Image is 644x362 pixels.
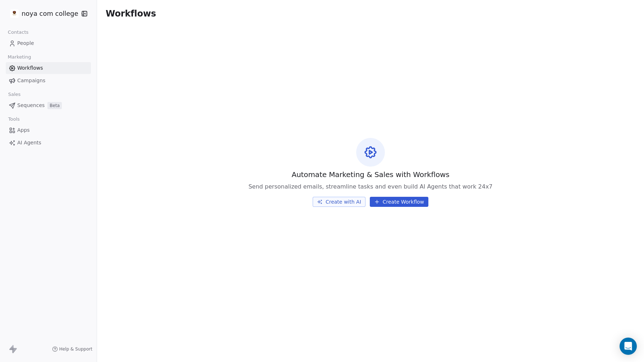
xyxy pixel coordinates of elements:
button: Create Workflow [370,197,428,207]
span: Marketing [5,52,34,62]
a: AI Agents [6,137,91,149]
a: Workflows [6,62,91,74]
span: AI Agents [17,139,41,147]
span: Contacts [5,27,32,38]
span: Workflows [17,64,43,72]
span: Workflows [106,9,156,19]
a: People [6,37,91,49]
a: Campaigns [6,75,91,87]
span: Beta [47,102,62,109]
a: Help & Support [52,346,92,352]
span: Help & Support [59,346,92,352]
span: Apps [17,126,30,134]
span: Sequences [17,102,45,109]
span: Tools [5,114,23,125]
a: SequencesBeta [6,99,91,111]
button: Create with AI [313,197,365,207]
span: noya com college [22,9,78,18]
div: Open Intercom Messenger [620,338,637,355]
a: Apps [6,124,91,136]
span: Send personalized emails, streamline tasks and even build AI Agents that work 24x7 [248,182,492,191]
span: Campaigns [17,77,45,84]
span: Automate Marketing & Sales with Workflows [291,170,449,180]
button: noya com college [9,8,77,20]
span: People [17,40,34,47]
img: %C3%97%C2%9C%C3%97%C2%95%C3%97%C2%92%C3%97%C2%95%20%C3%97%C2%9E%C3%97%C2%9B%C3%97%C2%9C%C3%97%C2%... [10,9,19,18]
span: Sales [5,89,24,100]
